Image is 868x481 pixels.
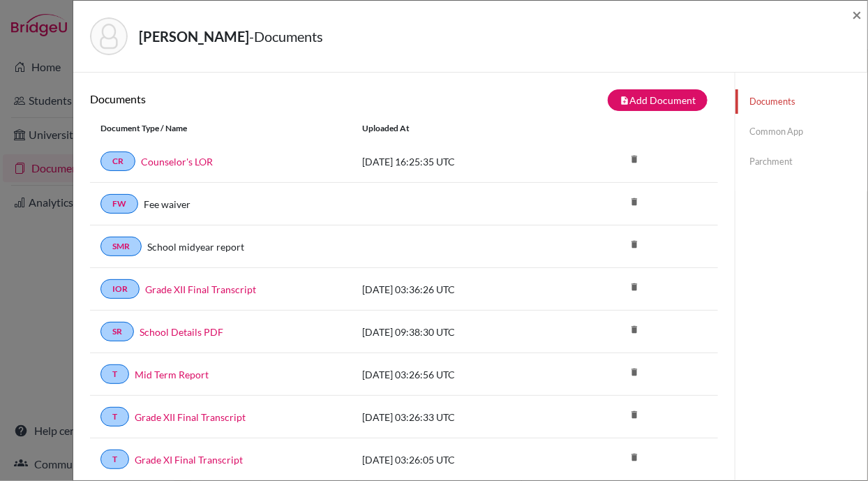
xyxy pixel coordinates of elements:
span: × [852,4,862,24]
div: [DATE] 03:26:33 UTC [352,410,561,424]
i: delete [624,362,645,383]
i: note_add [620,96,629,105]
button: note_addAdd Document [608,89,708,111]
div: [DATE] 03:36:26 UTC [352,282,561,297]
a: FW [100,194,138,214]
a: T [100,407,129,427]
a: Mid Term Report [135,367,209,382]
div: [DATE] 03:26:05 UTC [352,452,561,467]
button: Close [852,6,862,23]
h6: Documents [90,92,404,105]
a: SMR [100,237,142,256]
a: Grade XI Final Transcript [135,452,243,467]
i: delete [624,404,645,425]
a: IOR [100,279,140,299]
div: [DATE] 16:25:35 UTC [352,154,561,169]
i: delete [624,149,645,170]
a: CR [100,151,135,171]
i: delete [624,319,645,340]
span: - Documents [249,28,323,45]
a: SR [100,322,134,341]
a: Counselor's LOR [141,154,213,169]
i: delete [624,234,645,255]
a: T [100,450,129,469]
a: School midyear report [147,239,244,254]
a: Documents [735,89,867,114]
div: Uploaded at [352,122,561,135]
i: delete [624,276,645,297]
a: T [100,364,129,384]
a: Common App [735,119,867,144]
i: delete [624,447,645,468]
a: School Details PDF [140,325,223,339]
a: Grade XII Final Transcript [145,282,256,297]
div: [DATE] 09:38:30 UTC [352,325,561,339]
div: Document Type / Name [90,122,352,135]
i: delete [624,191,645,212]
a: Parchment [735,149,867,174]
div: [DATE] 03:26:56 UTC [352,367,561,382]
a: Fee waiver [144,197,190,212]
a: Grade XII Final Transcript [135,410,246,424]
strong: [PERSON_NAME] [139,28,249,45]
